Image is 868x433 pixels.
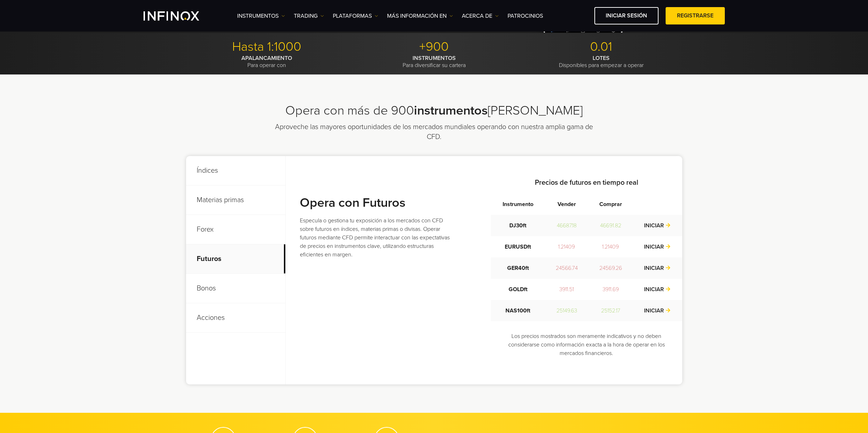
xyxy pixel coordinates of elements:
p: Hasta 1:1000 [186,39,348,55]
td: 3911.51 [545,279,589,300]
a: INICIAR [644,265,671,272]
a: INICIAR [644,222,671,229]
a: Registrarse [666,7,725,24]
td: GOLDft [491,279,545,300]
th: Comprar [588,194,633,215]
a: Iniciar sesión [594,7,659,24]
p: Para operar con [186,55,348,69]
p: +900 [353,39,515,55]
p: Especula o gestiona tu exposición a los mercados con CFD sobre futuros en índices, materias prima... [300,216,453,259]
td: EURUSDft [491,236,545,257]
td: 25152.17 [588,300,633,321]
th: Instrumento [491,194,545,215]
a: PLATAFORMAS [333,12,378,20]
strong: INSTRUMENTOS [413,55,456,62]
p: Para diversificar su cartera [353,55,515,69]
p: Índices [186,156,285,185]
strong: LOTES [593,55,610,62]
td: DJ30ft [491,215,545,236]
a: ACERCA DE [462,12,499,20]
th: Vender [545,194,589,215]
strong: instrumentos [414,103,488,118]
a: Más información en [387,12,453,20]
p: 0.01 [520,39,682,55]
td: GER40ft [491,257,545,279]
td: 1.21409 [545,236,589,257]
a: Patrocinios [508,12,543,20]
a: INICIAR [644,286,671,293]
p: Forex [186,215,285,244]
p: Bonos [186,274,285,303]
td: 1.21409 [588,236,633,257]
strong: Precios de futuros en tiempo real [535,178,638,187]
p: Futuros [186,244,285,274]
a: INICIAR [644,243,671,250]
td: NAS100ft [491,300,545,321]
p: Aproveche las mayores oportunidades de los mercados mundiales operando con nuestra amplia gama de... [270,122,598,142]
p: Disponibles para empezar a operar [520,55,682,69]
strong: APALANCAMIENTO [241,55,292,62]
a: TRADING [294,12,324,20]
td: 3911.69 [588,279,633,300]
strong: Opera con Futuros [300,195,405,210]
td: 46691.82 [588,215,633,236]
p: Materias primas [186,185,285,215]
td: 24566.74 [545,257,589,279]
td: 46687.18 [545,215,589,236]
p: Los precios mostrados son meramente indicativos y no deben considerarse como información exacta a... [491,332,682,357]
a: Instrumentos [237,12,285,20]
td: 24569.26 [588,257,633,279]
p: Acciones [186,303,285,333]
a: INFINOX Logo [144,11,216,21]
td: 25149.63 [545,300,589,321]
h2: Opera con más de 900 [PERSON_NAME] [186,103,682,118]
a: INICIAR [644,307,671,314]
